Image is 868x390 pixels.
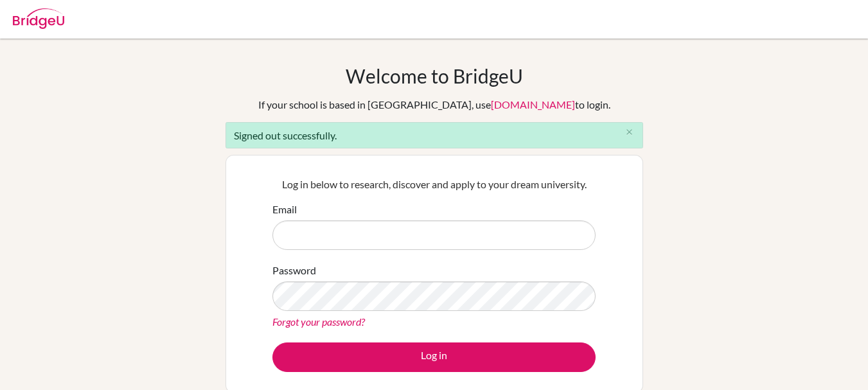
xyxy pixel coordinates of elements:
[272,315,365,328] a: Forgot your password?
[272,177,596,192] p: Log in below to research, discover and apply to your dream university.
[624,127,634,137] i: close
[272,202,297,217] label: Email
[272,342,596,372] button: Log in
[617,123,642,142] button: Close
[491,98,575,111] a: [DOMAIN_NAME]
[258,97,610,112] div: If your school is based in [GEOGRAPHIC_DATA], use to login.
[272,263,316,278] label: Password
[346,64,523,87] h1: Welcome to BridgeU
[13,8,64,29] img: Bridge-U
[226,122,643,148] div: Signed out successfully.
